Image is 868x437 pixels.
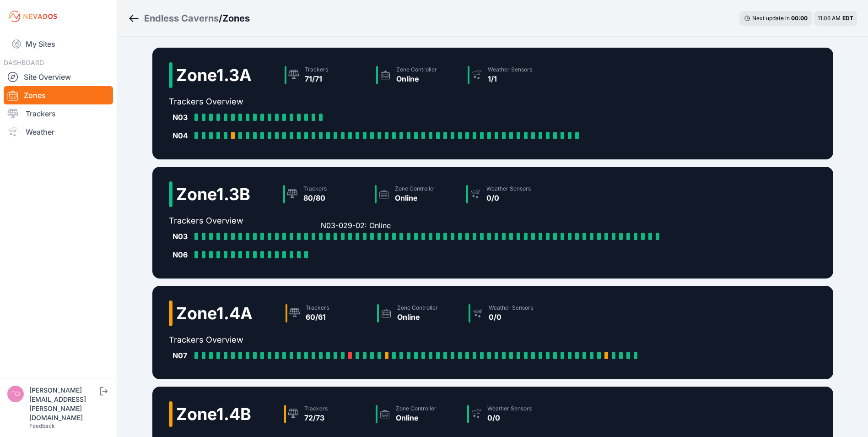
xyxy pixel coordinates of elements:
span: 11:06 AM [818,15,841,22]
img: tomasz.barcz@energix-group.com [7,386,24,402]
div: N06 [173,249,191,260]
h3: Zones [222,12,250,25]
div: Zone Controller [395,185,436,192]
a: Feedback [29,422,55,429]
div: Weather Sensors [488,66,532,73]
h2: Trackers Overview [169,95,586,108]
a: Trackers [4,104,113,123]
a: Weather [4,123,113,141]
div: 71/71 [305,73,328,84]
div: 0/0 [489,311,533,322]
div: Online [396,73,437,84]
nav: Breadcrumb [128,6,250,30]
a: N03-029-02: Online [319,233,326,240]
div: N03 [173,231,191,242]
a: Endless Caverns [144,12,219,25]
div: 00 : 00 [791,15,808,22]
div: 80/80 [303,192,327,203]
div: N03 [173,112,191,123]
div: Zone Controller [397,304,438,311]
div: Weather Sensors [486,185,531,192]
div: Online [396,412,437,423]
div: Trackers [304,405,328,412]
div: [PERSON_NAME][EMAIL_ADDRESS][PERSON_NAME][DOMAIN_NAME] [29,386,98,422]
h2: Trackers Overview [169,214,667,227]
h2: Zone 1.3A [176,66,252,84]
div: 0/0 [486,192,531,203]
div: 72/73 [304,412,328,423]
a: Trackers60/61 [282,300,373,326]
div: Zone Controller [396,405,437,412]
a: Weather Sensors1/1 [464,62,555,88]
span: DASHBOARD [4,59,44,66]
div: Zone Controller [396,66,437,73]
div: Trackers [305,66,328,73]
div: Weather Sensors [489,304,533,311]
div: 60/61 [306,311,329,322]
a: Trackers80/80 [280,181,371,207]
img: Nevados [7,9,59,24]
div: Weather Sensors [487,405,532,412]
a: Site Overview [4,68,113,86]
h2: Trackers Overview [169,333,645,346]
div: Online [395,192,436,203]
a: Zones [4,86,113,104]
div: N07 [173,350,191,361]
span: / [219,12,222,25]
div: N04 [173,130,191,141]
span: Next update in [752,15,790,22]
a: Weather Sensors0/0 [465,300,556,326]
div: 0/0 [487,412,532,423]
h2: Zone 1.4B [176,405,251,423]
div: 1/1 [488,73,532,84]
h2: Zone 1.3B [176,185,250,203]
a: Trackers72/73 [280,401,372,427]
div: Trackers [303,185,327,192]
a: Weather Sensors0/0 [463,181,554,207]
div: Trackers [306,304,329,311]
div: Online [397,311,438,322]
h2: Zone 1.4A [176,304,253,322]
a: Weather Sensors0/0 [464,401,555,427]
a: Trackers71/71 [281,62,372,88]
a: My Sites [4,33,113,55]
span: EDT [842,15,853,22]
